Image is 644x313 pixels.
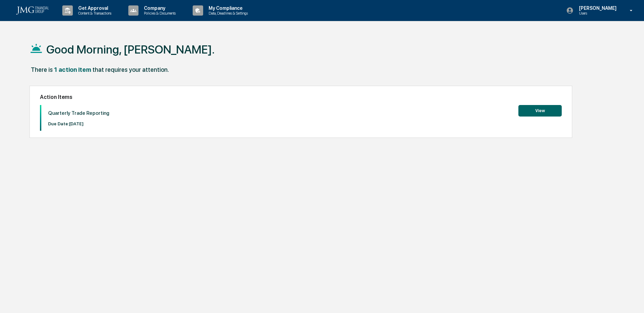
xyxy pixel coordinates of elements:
h1: Good Morning, [PERSON_NAME]. [46,43,215,56]
p: Content & Transactions [73,11,115,16]
p: Quarterly Trade Reporting [48,110,109,116]
p: Users [574,11,620,16]
button: View [518,105,562,117]
p: Get Approval [73,5,115,11]
a: View [518,107,562,113]
p: Policies & Documents [138,11,179,16]
p: My Compliance [203,5,251,11]
p: [PERSON_NAME] [574,5,620,11]
h2: Action Items [40,94,562,100]
p: Due Date: [DATE] [48,121,109,126]
img: logo [16,6,49,15]
p: Company [138,5,179,11]
p: Data, Deadlines & Settings [203,11,251,16]
div: There is [31,66,53,73]
div: 1 action item [54,66,91,73]
div: that requires your attention. [92,66,169,73]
